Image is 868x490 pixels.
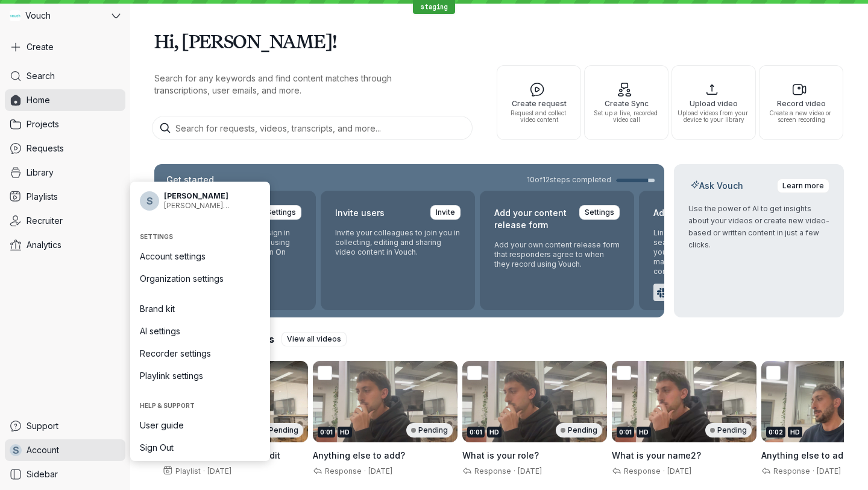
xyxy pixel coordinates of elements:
span: Response [771,466,810,476]
div: Pending [556,423,602,437]
a: Analytics [5,234,125,256]
a: Requests [5,138,125,159]
span: Learn more [782,180,824,192]
button: Create [5,36,125,58]
div: 0:01 [467,427,485,437]
button: Create requestRequest and collect video content [497,65,581,140]
span: Record video [764,100,838,107]
span: Create Sync [590,100,663,107]
span: Upload video [677,100,750,107]
span: S [146,195,153,207]
span: Invite [436,206,455,218]
h2: Add your content release form [494,205,572,233]
a: Library [5,162,125,183]
span: Sign Out [140,442,260,454]
a: Home [5,89,125,111]
div: HD [637,427,651,437]
div: Pending [406,423,453,437]
span: · [810,466,817,476]
p: Invite your colleagues to join you in collecting, editing and sharing video content in Vouch. [335,228,461,257]
a: Learn more [777,179,829,193]
a: SAccount [5,439,125,461]
span: What is your name2? [612,450,701,460]
button: Record videoCreate a new video or screen recording [759,65,843,140]
h1: Hi, [PERSON_NAME]! [154,24,844,58]
a: Settings [261,205,301,220]
a: Brand kit [133,298,268,320]
span: · [511,466,518,476]
p: Search for any keywords and find content matches through transcriptions, user emails, and more. [154,72,444,97]
a: Recorder settings [133,343,268,364]
div: Vouch [5,5,109,27]
span: What is your role? [462,450,539,460]
span: Playlist [173,466,201,476]
span: [DATE] [667,466,691,476]
button: Create SyncSet up a live, recorded video call [584,65,668,140]
div: HD [788,427,802,437]
button: Vouch avatarVouch [5,5,125,27]
div: 0:02 [766,427,785,437]
span: Upload videos from your device to your library [677,110,750,123]
h2: Ask Vouch [688,180,746,192]
span: · [362,466,368,476]
span: Settings [266,206,296,218]
span: Home [27,94,50,106]
span: Response [322,466,362,476]
span: Analytics [27,239,61,251]
a: Invite [430,205,461,220]
a: Sign Out [133,437,268,459]
h2: Get started [164,174,216,186]
span: AI settings [140,325,260,337]
span: Recorder settings [140,348,260,360]
span: Support [27,420,58,432]
span: Vouch [25,10,51,22]
a: Playlists [5,186,125,208]
a: Settings [579,205,620,220]
span: Recruiter [27,215,63,227]
div: Pending [257,423,303,437]
span: [DATE] [817,466,841,476]
a: Account settings [133,246,268,267]
span: [DATE] [207,466,231,476]
span: Requests [27,142,64,154]
span: Account [27,444,59,456]
span: [DATE] [518,466,542,476]
span: Response [621,466,661,476]
span: Anything else to add? [313,450,405,460]
a: Support [5,415,125,437]
span: Playlists [27,191,58,203]
span: Create [27,41,54,53]
p: Add your own content release form that responders agree to when they record using Vouch. [494,240,620,269]
span: Brand kit [140,303,260,315]
span: View all videos [287,333,341,345]
span: Set up a live, recorded video call [590,110,663,123]
a: Search [5,65,125,87]
span: [PERSON_NAME] [164,191,260,201]
img: Vouch avatar [10,10,20,21]
a: View all videos [281,332,347,346]
span: Search [27,70,55,82]
span: Create request [502,100,576,107]
a: Recruiter [5,210,125,232]
div: 0:01 [318,427,335,437]
span: User guide [140,419,260,431]
span: Settings [140,233,260,240]
a: User guide [133,415,268,436]
div: HD [487,427,502,437]
span: · [201,466,207,476]
span: Create a new video or screen recording [764,110,838,123]
div: Pending [705,423,752,437]
a: Playlink settings [133,365,268,387]
p: Link your preferred apps to seamlessly incorporate Vouch into your current workflows and maximize... [653,228,779,276]
span: Projects [27,118,59,130]
div: HD [338,427,352,437]
h2: Add integrations [653,205,723,221]
span: Anything else to add? [761,450,854,460]
span: Help & support [140,402,260,409]
input: Search for requests, videos, transcripts, and more... [152,116,473,140]
span: S [13,444,19,456]
a: Organization settings [133,268,268,290]
span: Settings [585,206,614,218]
span: Playlink settings [140,370,260,382]
a: 10of12steps completed [527,175,655,185]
